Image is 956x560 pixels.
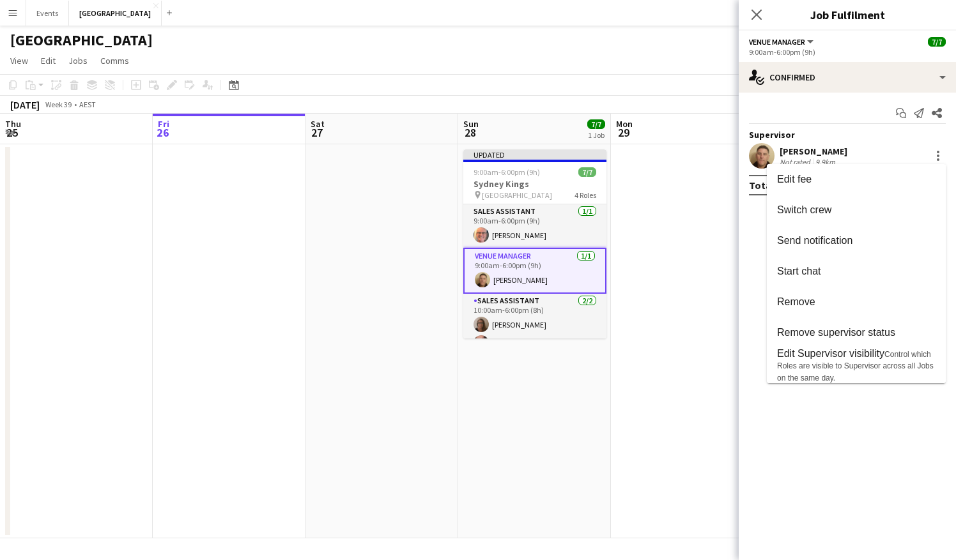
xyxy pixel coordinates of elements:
[767,225,946,256] button: Send notification
[767,348,946,383] button: Edit Supervisor visibility
[777,348,884,359] span: Edit Supervisor visibility
[777,296,815,307] span: Remove
[767,287,946,317] button: Remove
[777,174,812,185] span: Edit fee
[767,256,946,287] button: Start chat
[767,317,946,348] button: Remove supervisor status
[777,204,831,215] span: Switch crew
[767,195,946,225] button: Switch crew
[777,266,821,276] span: Start chat
[767,164,946,195] button: Edit fee
[777,327,895,338] span: Remove supervisor status
[777,350,934,382] span: Control which Roles are visible to Supervisor across all Jobs on the same day.
[777,235,852,246] span: Send notification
